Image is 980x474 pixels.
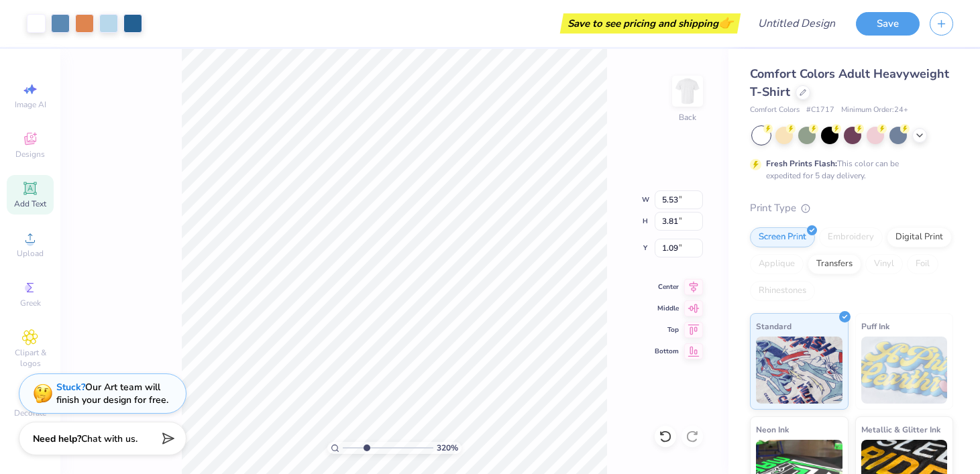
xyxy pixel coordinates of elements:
div: Digital Print [887,227,952,247]
span: 320 % [437,442,458,454]
img: Back [674,78,701,105]
span: Center [655,282,679,292]
span: Middle [655,304,679,313]
div: Foil [907,254,938,274]
div: Back [679,111,696,123]
span: Image AI [15,99,46,110]
span: Standard [756,319,792,333]
span: Clipart & logos [7,347,54,369]
div: Screen Print [750,227,815,247]
span: Top [655,325,679,335]
span: Comfort Colors [750,105,800,116]
strong: Need help? [33,432,81,445]
span: Neon Ink [756,422,789,436]
span: Metallic & Glitter Ink [861,422,940,436]
span: Chat with us. [81,432,138,445]
img: Standard [756,337,842,404]
span: Bottom [655,347,679,356]
span: Decorate [14,408,46,418]
span: Designs [15,149,45,160]
div: Applique [750,254,804,274]
img: Puff Ink [861,337,948,404]
span: Greek [20,298,41,308]
div: Save to see pricing and shipping [563,13,737,34]
button: Save [856,12,920,36]
div: Our Art team will finish your design for free. [56,381,168,406]
div: Print Type [750,200,953,216]
div: Embroidery [819,227,883,247]
div: Transfers [808,254,861,274]
span: 👉 [718,15,733,31]
span: Add Text [14,198,46,209]
input: Untitled Design [747,10,846,37]
span: Puff Ink [861,319,889,333]
strong: Fresh Prints Flash: [766,158,837,169]
div: Vinyl [865,254,903,274]
span: Upload [17,248,44,259]
span: Comfort Colors Adult Heavyweight T-Shirt [750,66,949,100]
span: # C1717 [806,105,834,116]
span: Minimum Order: 24 + [841,105,908,116]
div: Rhinestones [750,281,815,301]
strong: Stuck? [56,381,85,394]
div: This color can be expedited for 5 day delivery. [766,158,931,182]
